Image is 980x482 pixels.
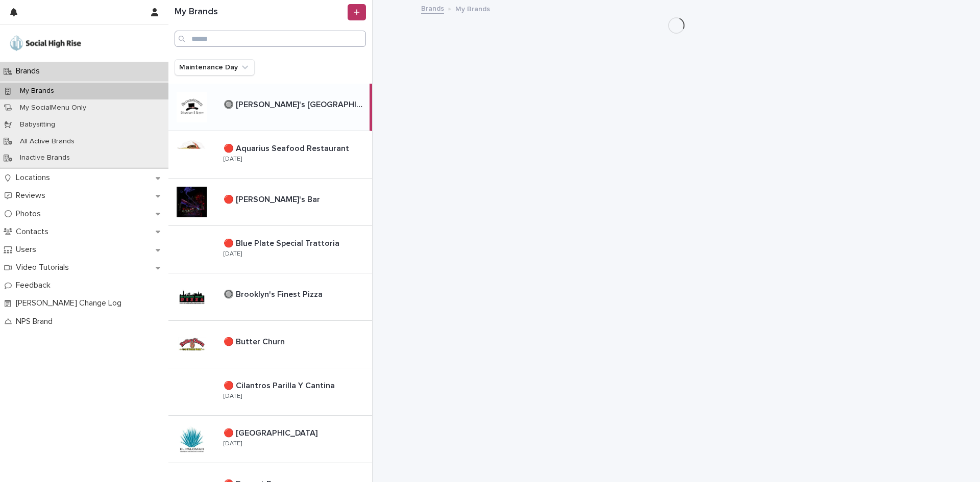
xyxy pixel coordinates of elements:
input: Search [175,31,366,47]
p: Babysitting [12,120,63,129]
p: 🔘 [PERSON_NAME]'s [GEOGRAPHIC_DATA] [224,98,367,110]
p: My SocialMenu Only [12,104,94,112]
p: Locations [12,173,58,183]
p: [PERSON_NAME] Change Log [12,298,130,308]
p: Photos [12,209,49,219]
p: Feedback [12,281,59,290]
p: NPS Brand [12,317,61,326]
p: All Active Brands [12,137,83,146]
a: 🔘 Brooklyn's Finest Pizza🔘 Brooklyn's Finest Pizza [168,273,372,321]
p: [DATE] [224,393,242,400]
p: Video Tutorials [12,263,77,272]
p: My Brands [455,3,490,14]
p: 🔘 Brooklyn's Finest Pizza [224,288,325,299]
a: 🔴 [PERSON_NAME]'s Bar🔴 [PERSON_NAME]'s Bar [168,179,372,226]
p: Inactive Brands [12,154,78,162]
a: 🔘 [PERSON_NAME]'s [GEOGRAPHIC_DATA]🔘 [PERSON_NAME]'s [GEOGRAPHIC_DATA] [168,84,372,131]
p: 🔴 [PERSON_NAME]'s Bar [224,193,322,205]
button: Maintenance Day [175,59,255,75]
a: 🔴 [GEOGRAPHIC_DATA]🔴 [GEOGRAPHIC_DATA] [DATE] [168,416,372,463]
p: 🔴 Cilantros Parilla Y Cantina [224,379,337,391]
p: 🔴 Blue Plate Special Trattoria [224,237,341,248]
p: [DATE] [224,250,242,258]
img: o5DnuTxEQV6sW9jFYBBf [8,33,83,54]
p: Users [12,245,44,255]
a: 🔴 Blue Plate Special Trattoria🔴 Blue Plate Special Trattoria [DATE] [168,226,372,273]
p: 🔴 Aquarius Seafood Restaurant [224,142,351,154]
a: 🔴 Aquarius Seafood Restaurant🔴 Aquarius Seafood Restaurant [DATE] [168,131,372,179]
p: [DATE] [224,156,242,163]
p: 🔴 [GEOGRAPHIC_DATA] [224,426,320,438]
p: My Brands [12,87,62,95]
h1: My Brands [175,7,346,18]
p: Reviews [12,191,54,200]
a: 🔴 Cilantros Parilla Y Cantina🔴 Cilantros Parilla Y Cantina [DATE] [168,368,372,416]
a: Brands [421,2,444,14]
a: 🔴 Butter Churn🔴 Butter Churn [168,321,372,368]
p: Contacts [12,227,57,237]
p: 🔴 Butter Churn [224,335,287,347]
p: [DATE] [224,440,242,447]
p: Brands [12,66,48,76]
